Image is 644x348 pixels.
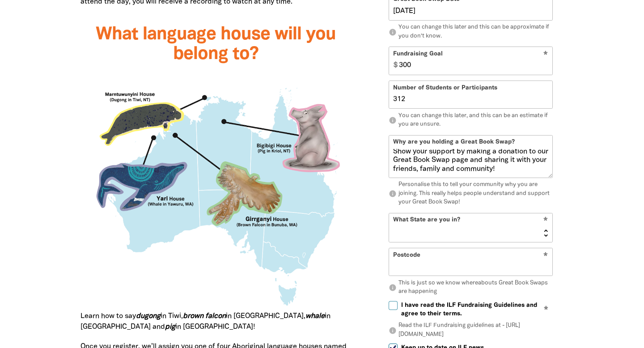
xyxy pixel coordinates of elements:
input: eg. 350 [395,47,552,75]
strong: dugong [136,313,161,319]
p: Learn how to say in Tiwi, in [GEOGRAPHIC_DATA], in [GEOGRAPHIC_DATA] and in [GEOGRAPHIC_DATA]! [80,311,351,332]
strong: pig [165,324,175,330]
input: I have read the ILF Fundraising Guidelines and agree to their terms. [389,301,398,310]
p: Personalise this to tell your community why you are joining. This really helps people understand ... [389,181,553,207]
textarea: We're holding a Great Book Swap to support the Indigenous Literacy Foundation (ILF) to provide bo... [389,149,552,178]
em: brown falcon [183,313,226,319]
span: What language house will you belong to? [96,26,336,63]
i: Required [544,306,548,314]
span: $ [389,47,398,75]
i: info [389,284,397,292]
strong: whale [305,313,325,319]
p: You can change this later, and this can be an estimate if you are unsure. [389,112,553,129]
span: I have read the ILF Fundraising Guidelines and agree to their terms. [401,301,553,318]
p: This is just so we know whereabouts Great Book Swaps are happening [389,279,553,297]
p: You can change this later and this can be approximate if you don't know. [389,24,553,41]
input: eg. 100 [389,81,552,109]
i: info [389,117,397,125]
i: info [389,28,397,36]
input: Great Book Swap Date DD/MM/YYYY [393,6,549,16]
i: info [389,190,397,198]
p: Read the ILF Fundraising guidelines at - [URL][DOMAIN_NAME] [389,322,553,340]
i: info [389,327,397,335]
